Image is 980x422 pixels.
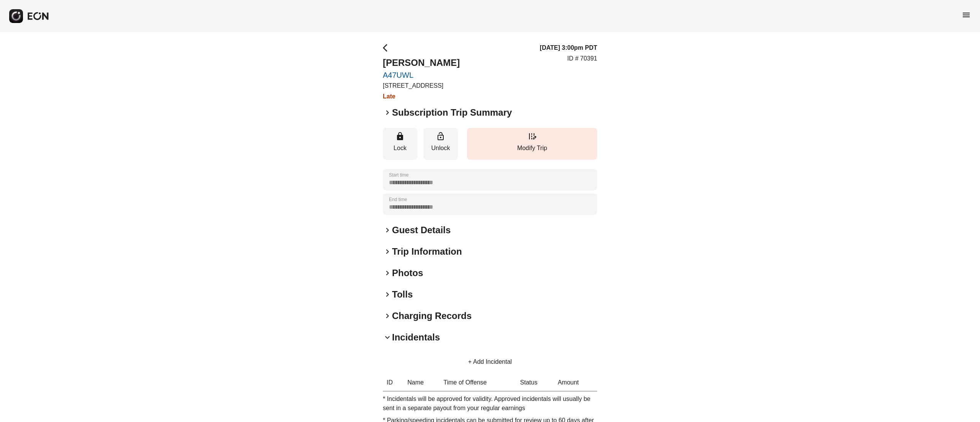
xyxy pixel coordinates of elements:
span: lock [395,132,405,141]
span: keyboard_arrow_right [383,311,392,321]
th: Name [403,374,439,391]
p: Unlock [427,144,454,153]
p: Modify Trip [471,144,593,153]
h2: Photos [392,267,423,279]
p: [STREET_ADDRESS] [383,81,460,90]
button: Unlock [423,128,458,160]
h2: Charging Records [392,310,472,322]
span: keyboard_arrow_right [383,290,392,299]
h2: Subscription Trip Summary [392,106,512,119]
th: Status [516,374,554,391]
th: Time of Offense [440,374,516,391]
span: keyboard_arrow_down [383,333,392,342]
p: ID # 70391 [567,54,597,63]
h2: Guest Details [392,224,451,236]
h2: [PERSON_NAME] [383,57,460,69]
span: keyboard_arrow_right [383,108,392,117]
button: Lock [383,128,417,160]
th: ID [383,374,403,391]
h3: [DATE] 3:00pm PDT [540,43,597,52]
span: edit_road [528,132,537,141]
h2: Trip Information [392,245,462,258]
span: arrow_back_ios [383,43,392,52]
a: A47UWL [383,70,460,80]
span: keyboard_arrow_right [383,268,392,278]
p: Lock [387,144,413,153]
h3: Late [383,92,460,101]
button: + Add Incidental [459,353,521,371]
span: lock_open [436,132,445,141]
th: Amount [554,374,597,391]
h2: Tolls [392,288,413,301]
p: * Incidentals will be approved for validity. Approved incidentals will usually be sent in a separ... [383,394,597,413]
span: keyboard_arrow_right [383,226,392,235]
span: keyboard_arrow_right [383,247,392,256]
button: Modify Trip [467,128,597,160]
span: menu [962,10,971,20]
h2: Incidentals [392,331,440,343]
